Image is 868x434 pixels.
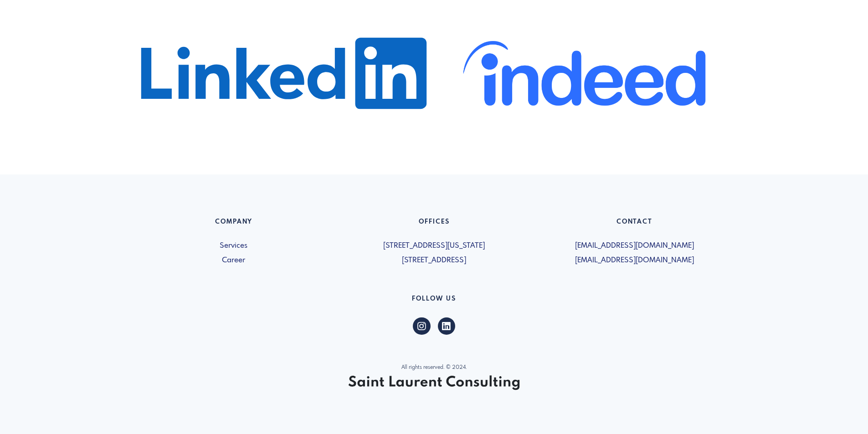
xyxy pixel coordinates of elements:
span: [EMAIL_ADDRESS][DOMAIN_NAME] [540,255,729,266]
span: [STREET_ADDRESS] [339,255,529,266]
span: [STREET_ADDRESS][US_STATE] [339,240,529,251]
span: [EMAIL_ADDRESS][DOMAIN_NAME] [540,240,729,251]
p: All rights reserved. © 2024. [139,364,729,372]
h6: Offices [339,218,529,230]
h6: Contact [540,218,729,230]
h6: Company [139,218,329,230]
a: Services [139,240,329,251]
h6: Follow US [139,295,729,306]
a: Career [139,255,329,266]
